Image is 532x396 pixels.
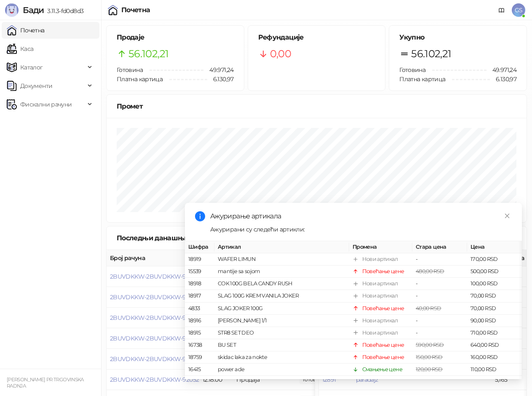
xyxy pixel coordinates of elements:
td: - [412,253,467,266]
td: - [412,327,467,339]
button: 2BUVDKKW-2BUVDKKW-92055 [110,314,199,322]
button: 2BUVDKKW-2BUVDKKW-92052 [110,376,199,383]
span: Бади [23,5,44,15]
td: power ade [214,364,349,376]
div: Ажурирање артикала [210,211,512,221]
span: 49.971,24 [203,65,233,74]
td: - [412,315,467,327]
span: 590,00 RSD [416,342,444,348]
span: 3.11.3-fd0d8d3 [44,7,83,15]
span: 49.971,24 [487,65,516,74]
div: Нови артикал [362,292,398,300]
div: Последњи данашњи рачуни [117,233,228,243]
h5: Укупно [399,32,516,43]
td: - [412,290,467,302]
div: Нови артикал [362,329,398,337]
td: 18919 [185,253,214,266]
a: Close [503,211,512,221]
div: Смањење цене [362,365,402,374]
td: 160,00 RSD [467,351,522,364]
td: celofaN 10M [214,376,349,388]
img: Logo [5,3,19,17]
span: Каталог [20,59,43,76]
span: Фискални рачуни [20,96,72,113]
td: SLAG 100G KREM VANILA JOKER [214,290,349,302]
div: Повећање цене [362,304,404,312]
div: Повећање цене [362,341,404,349]
span: GS [512,3,525,17]
td: COK 100G BELA CANDY RUSH [214,278,349,290]
span: 56.102,21 [128,46,168,62]
td: [PERSON_NAME] 1/1 [214,315,349,327]
td: 4833 [185,302,214,314]
h5: Рефундације [258,32,375,43]
div: Повећање цене [362,353,404,361]
button: 2BUVDKKW-2BUVDKKW-92053 [110,355,199,363]
div: Нови артикал [362,316,398,325]
td: 18759 [185,351,214,364]
div: Повећање цене [362,267,404,276]
td: - [412,376,467,388]
a: Каса [7,40,33,57]
td: 500,00 RSD [467,266,522,278]
td: 110,00 RSD [467,364,522,376]
td: SLAG JOKER 100G [214,302,349,314]
span: 120,00 RSD [416,366,443,372]
div: Нови артикал [362,279,398,288]
td: 15539 [185,266,214,278]
td: 170,00 RSD [467,253,522,266]
td: BU SET [214,339,349,351]
span: 0,00 [270,46,291,62]
span: Готовина [117,66,143,74]
td: 16415 [185,364,214,376]
td: 70,00 RSD [467,290,522,302]
td: STR8 SET DEO [214,327,349,339]
span: Платна картица [399,75,445,83]
a: Почетна [7,22,45,39]
td: 18918 [185,278,214,290]
td: 18915 [185,327,214,339]
span: 150,00 RSD [416,354,443,360]
td: 70,00 RSD [467,302,522,314]
td: 16738 [185,339,214,351]
span: info-circle [195,211,205,221]
span: 56.102,21 [411,46,451,62]
td: 18917 [185,290,214,302]
span: Документи [20,77,52,94]
td: mantije sa sojom [214,266,349,278]
small: [PERSON_NAME] PR TRGOVINSKA RADNJA [7,377,84,389]
div: Ажурирани су следећи артикли: [210,225,512,234]
button: 2BUVDKKW-2BUVDKKW-92056 [110,293,199,301]
th: Шифра [185,241,214,253]
td: skidac laka za nokte [214,351,349,364]
th: Промена [349,241,412,253]
td: 70,00 RSD [467,376,522,388]
span: 6.130,97 [490,74,516,84]
span: 6.130,97 [207,74,234,84]
th: Цена [467,241,522,253]
td: - [412,278,467,290]
a: Документација [495,3,508,17]
th: Артикал [214,241,349,253]
td: WAFER LIMUN [214,253,349,266]
div: Почетна [121,7,150,13]
div: Промет [117,101,516,112]
span: 2BUVDKKW-2BUVDKKW-92057 [110,273,199,280]
th: Број рачуна [107,250,199,266]
button: 2BUVDKKW-2BUVDKKW-92054 [110,335,199,342]
h5: Продаје [117,32,234,43]
td: 18914 [185,376,214,388]
th: Стара цена [412,241,467,253]
td: 640,00 RSD [467,339,522,351]
td: 100,00 RSD [467,278,522,290]
td: 18916 [185,315,214,327]
span: 480,00 RSD [416,268,444,274]
span: 40,00 RSD [416,305,441,311]
div: Нови артикал [362,255,398,263]
td: 710,00 RSD [467,327,522,339]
